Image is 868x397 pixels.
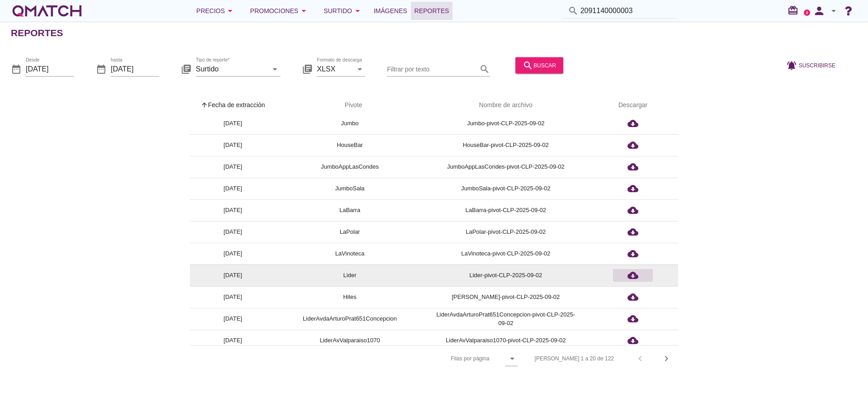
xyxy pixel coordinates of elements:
[479,63,490,74] i: search
[507,353,518,364] i: arrow_drop_down
[190,221,276,243] td: [DATE]
[661,353,672,364] i: chevron_right
[627,118,638,129] i: cloud_download
[788,5,802,16] i: redeem
[190,178,276,199] td: [DATE]
[779,57,843,73] button: Suscribirse
[190,265,276,286] td: [DATE]
[316,2,370,20] button: Surtido
[11,26,63,40] h2: Reportes
[627,227,638,237] i: cloud_download
[627,313,638,324] i: cloud_download
[627,335,638,346] i: cloud_download
[627,205,638,216] i: cloud_download
[276,113,424,134] td: Jumbo
[302,63,313,74] i: library_books
[225,5,236,16] i: arrow_drop_down
[370,2,411,20] a: Imágenes
[190,286,276,308] td: [DATE]
[276,178,424,199] td: JumboSala
[352,5,363,16] i: arrow_drop_down
[627,183,638,194] i: cloud_download
[269,63,280,74] i: arrow_drop_down
[298,5,309,16] i: arrow_drop_down
[424,330,588,351] td: LiderAvValparaiso1070-pivot-CLP-2025-09-02
[411,2,453,20] a: Reportes
[190,243,276,265] td: [DATE]
[523,60,556,71] div: buscar
[190,134,276,156] td: [DATE]
[11,63,22,74] i: date_range
[424,156,588,178] td: JumboAppLasCondes-pivot-CLP-2025-09-02
[786,60,799,71] i: notifications_active
[250,5,309,16] div: Promociones
[424,113,588,134] td: Jumbo-pivot-CLP-2025-09-02
[276,308,424,330] td: LiderAvdaArturoPrat651Concepcion
[424,221,588,243] td: LaPolar-pivot-CLP-2025-09-02
[243,2,316,20] button: Promociones
[189,2,243,20] button: Precios
[627,248,638,259] i: cloud_download
[515,57,563,73] button: buscar
[276,286,424,308] td: Hites
[276,265,424,286] td: Lider
[276,221,424,243] td: LaPolar
[111,61,159,76] input: hasta
[276,134,424,156] td: HouseBar
[424,286,588,308] td: [PERSON_NAME]-pivot-CLP-2025-09-02
[806,10,808,14] text: 2
[828,5,839,16] i: arrow_drop_down
[424,178,588,199] td: JumboSala-pivot-CLP-2025-09-02
[190,199,276,221] td: [DATE]
[424,199,588,221] td: LaBarra-pivot-CLP-2025-09-02
[190,308,276,330] td: [DATE]
[360,345,517,372] div: Filas por página
[26,61,74,76] input: Desde
[196,5,236,16] div: Precios
[627,292,638,302] i: cloud_download
[415,5,449,16] span: Reportes
[804,9,810,16] a: 2
[276,156,424,178] td: JumboAppLasCondes
[627,270,638,281] i: cloud_download
[424,308,588,330] td: LiderAvdaArturoPrat651Concepcion-pivot-CLP-2025-09-02
[580,4,671,18] input: Buscar productos
[810,5,828,17] i: person
[627,161,638,172] i: cloud_download
[276,243,424,265] td: LaVinoteca
[535,354,614,363] div: [PERSON_NAME] 1 a 20 de 122
[424,243,588,265] td: LaVinoteca-pivot-CLP-2025-09-02
[201,101,208,109] i: arrow_upward
[276,330,424,351] td: LiderAvValparaiso1070
[11,2,83,20] a: white-qmatch-logo
[424,134,588,156] td: HouseBar-pivot-CLP-2025-09-02
[196,61,268,76] input: Tipo de reporte*
[424,93,588,118] th: Nombre de archivo: Not sorted.
[588,93,678,118] th: Descargar: Not sorted.
[424,265,588,286] td: Lider-pivot-CLP-2025-09-02
[96,63,107,74] i: date_range
[190,93,276,118] th: Fecha de extracción: Sorted ascending. Activate to sort descending.
[324,5,363,16] div: Surtido
[181,63,192,74] i: library_books
[276,93,424,118] th: Pivote: Not sorted. Activate to sort ascending.
[799,61,835,69] span: Suscribirse
[387,61,477,76] input: Filtrar por texto
[190,113,276,134] td: [DATE]
[523,60,533,71] i: search
[627,140,638,151] i: cloud_download
[276,199,424,221] td: LaBarra
[190,330,276,351] td: [DATE]
[374,5,407,16] span: Imágenes
[317,61,353,76] input: Formato de descarga
[568,5,579,16] i: search
[190,156,276,178] td: [DATE]
[658,350,675,367] button: Next page
[354,63,365,74] i: arrow_drop_down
